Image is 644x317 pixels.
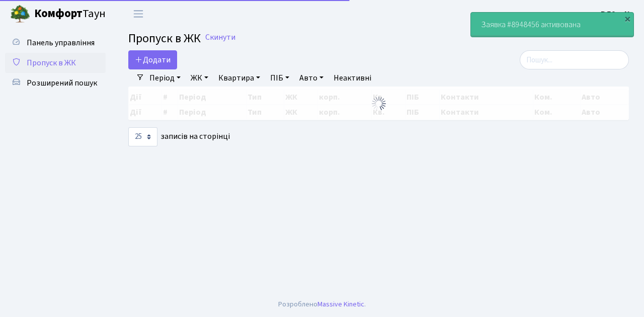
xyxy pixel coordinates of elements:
div: × [622,14,632,24]
span: Розширений пошук [27,77,97,89]
div: Розроблено . [278,299,366,310]
a: Квартира [214,69,264,87]
a: ПІБ [266,69,293,87]
input: Пошук... [520,50,629,69]
img: Обробка... [371,96,387,112]
a: Панель управління [5,33,106,53]
span: Додати [135,54,171,65]
a: Скинути [205,33,235,42]
span: Пропуск в ЖК [128,30,201,47]
img: logo.png [10,4,30,24]
b: Комфорт [34,6,83,22]
label: записів на сторінці [128,127,230,146]
div: Заявка #8948456 активована [471,13,633,37]
span: Панель управління [27,37,95,48]
a: Додати [128,50,177,69]
b: ВЛ2 -. К. [601,9,632,20]
a: ЖК [187,69,212,87]
a: Massive Kinetic [317,299,364,309]
a: Розширений пошук [5,73,106,93]
select: записів на сторінці [128,127,157,146]
a: Неактивні [330,69,375,87]
button: Переключити навігацію [126,6,151,22]
span: Пропуск в ЖК [27,57,76,68]
a: ВЛ2 -. К. [601,8,632,20]
a: Період [145,69,185,87]
a: Авто [295,69,328,87]
span: Таун [34,6,106,23]
a: Пропуск в ЖК [5,53,106,73]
